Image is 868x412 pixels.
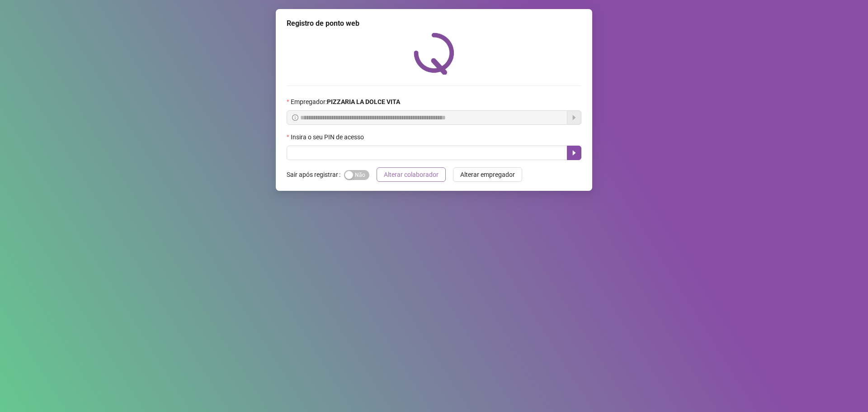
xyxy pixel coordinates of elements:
img: QRPoint [414,33,454,75]
label: Insira o seu PIN de acesso [287,132,370,142]
strong: PIZZARIA LA DOLCE VITA [327,98,400,105]
label: Sair após registrar [287,167,344,182]
span: Alterar empregador [460,170,515,180]
span: caret-right [571,149,578,156]
button: Alterar colaborador [377,167,446,182]
span: Empregador : [291,97,400,107]
div: Registro de ponto web [287,18,581,29]
button: Alterar empregador [453,167,522,182]
span: Alterar colaborador [384,170,439,180]
span: info-circle [292,114,298,121]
